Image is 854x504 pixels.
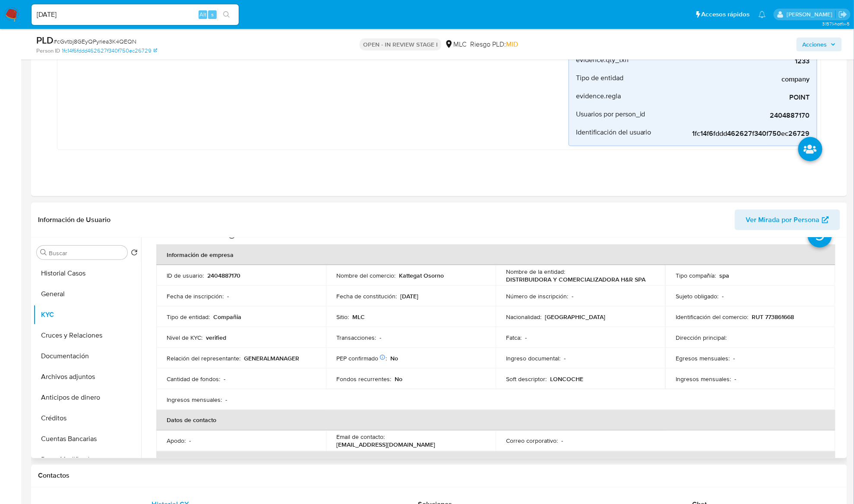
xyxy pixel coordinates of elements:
p: - [722,292,724,300]
p: Soft descriptor : [506,375,547,383]
p: Apodo : [167,437,186,445]
button: General [33,284,141,304]
p: Egresos mensuales : [676,354,730,362]
span: 3.157.1-hotfix-5 [822,20,850,27]
p: - [227,292,229,300]
button: Volver al orden por defecto [131,249,138,259]
p: Número de inscripción : [506,292,568,300]
p: Email de contacto : [336,433,385,441]
button: Créditos [33,408,141,429]
a: 1fc14f6fddd462627f340f750ec26729 [62,47,157,55]
p: [DATE] [400,292,418,300]
p: Fatca : [506,334,522,341]
p: MLC [352,313,365,321]
p: Tipo compañía : [676,272,716,279]
span: # cGvtbj8GEyQPyriea3K4QEQN [54,37,136,46]
b: PLD [36,33,54,47]
span: Riesgo PLD: [470,40,518,49]
th: Datos del Representante Legal / Apoderado [156,451,835,472]
b: Person ID [36,47,60,55]
p: RUT 773861668 [752,313,794,321]
button: KYC [33,304,141,325]
span: MID [506,39,518,49]
button: Historial Casos [33,263,141,284]
button: Archivos adjuntos [33,366,141,387]
p: - [225,396,227,404]
p: LONCOCHE [550,375,583,383]
p: Nombre de la entidad : [506,268,565,275]
p: Sitio : [336,313,349,321]
p: Fecha de inscripción : [167,292,224,300]
p: Ingreso documental : [506,354,560,362]
button: Datos Modificados [33,449,141,470]
p: Ingresos mensuales : [676,375,731,383]
p: - [380,334,381,341]
button: Cruces y Relaciones [33,325,141,346]
p: No [390,354,398,362]
p: - [564,354,566,362]
span: Alt [199,10,206,19]
p: Correo corporativo : [506,437,558,445]
h1: Información de Usuario [38,216,111,224]
p: GENERALMANAGER [244,354,299,362]
p: Kattegat Osorno [399,272,444,279]
input: Buscar usuario o caso... [32,9,239,20]
button: search-icon [218,9,235,21]
p: - [189,437,191,445]
button: Acciones [797,38,842,51]
a: Notificaciones [759,11,766,18]
button: Ver Mirada por Persona [735,210,840,230]
p: verified [206,334,226,341]
p: Tipo de entidad : [167,313,210,321]
span: Accesos rápidos [702,10,750,19]
p: - [734,375,736,383]
span: Acciones [803,38,827,51]
p: Ingresos mensuales : [167,396,222,404]
p: Relación del representante : [167,354,240,362]
p: - [572,292,573,300]
button: Buscar [40,249,47,256]
button: Documentación [33,346,141,366]
p: DISTRIBUIDORA Y COMERCIALIZADORA H&R SPA [506,275,645,283]
p: - [525,334,527,341]
p: - [561,437,563,445]
p: ID de usuario : [167,272,204,279]
th: Datos de contacto [156,410,835,431]
div: MLC [445,40,467,49]
p: Fondos recurrentes : [336,375,391,383]
h1: Contactos [38,472,840,480]
p: [GEOGRAPHIC_DATA] [545,313,605,321]
p: Dirección principal : [676,334,727,341]
button: Anticipos de dinero [33,387,141,408]
button: Cuentas Bancarias [33,429,141,449]
span: s [211,10,214,19]
p: OPEN - IN REVIEW STAGE I [360,38,441,50]
p: No [395,375,402,383]
p: Compañia [213,313,241,321]
span: Ver Mirada por Persona [746,210,820,230]
p: Transacciones : [336,334,376,341]
p: Cantidad de fondos : [167,375,220,383]
p: - [224,375,225,383]
p: [EMAIL_ADDRESS][DOMAIN_NAME] [336,441,435,449]
p: PEP confirmado : [336,354,387,362]
p: Nacionalidad : [506,313,541,321]
p: Actualizado hace 4 meses [156,231,226,239]
p: 2404887170 [207,272,240,279]
th: Información de empresa [156,244,835,265]
p: Nombre del comercio : [336,272,395,279]
p: Identificación del comercio : [676,313,748,321]
p: Fecha de constitución : [336,292,397,300]
p: Sujeto obligado : [676,292,718,300]
p: - [733,354,735,362]
p: Nivel de KYC : [167,334,202,341]
a: Salir [838,10,848,19]
p: spa [719,272,729,279]
input: Buscar [49,249,124,257]
p: nicolas.luzardo@mercadolibre.com [787,10,835,19]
